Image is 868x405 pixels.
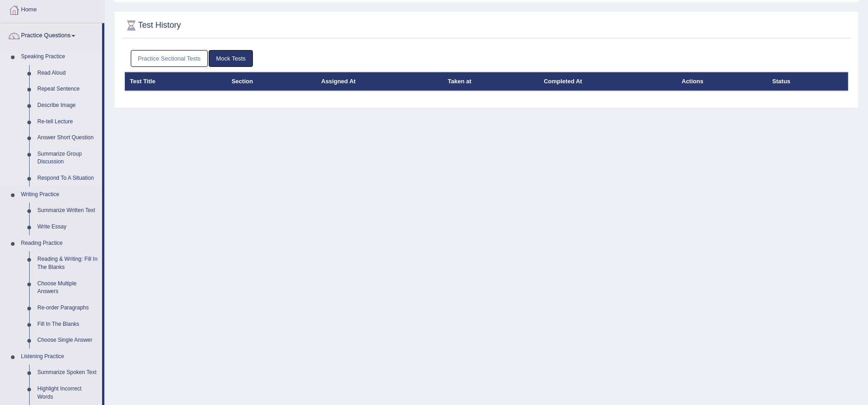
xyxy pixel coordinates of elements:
[33,364,102,381] a: Summarize Spoken Text
[539,72,677,91] th: Completed At
[17,187,102,203] a: Writing Practice
[17,349,102,365] a: Listening Practice
[33,332,102,349] a: Choose Single Answer
[33,81,102,97] a: Repeat Sentence
[17,49,102,65] a: Speaking Practice
[209,50,253,67] a: Mock Tests
[124,19,181,32] h2: Test History
[33,170,102,187] a: Respond To A Situation
[33,219,102,235] a: Write Essay
[33,65,102,81] a: Read Aloud
[33,97,102,114] a: Describe Image
[767,72,848,91] th: Status
[33,114,102,130] a: Re-tell Lecture
[131,50,208,67] a: Practice Sectional Tests
[443,72,539,91] th: Taken at
[316,72,443,91] th: Assigned At
[226,72,316,91] th: Section
[33,202,102,219] a: Summarize Written Text
[33,316,102,333] a: Fill In The Blanks
[33,381,102,405] a: Highlight Incorrect Words
[677,72,767,91] th: Actions
[33,251,102,275] a: Reading & Writing: Fill In The Blanks
[33,130,102,146] a: Answer Short Question
[0,23,102,46] a: Practice Questions
[17,235,102,252] a: Reading Practice
[125,72,227,91] th: Test Title
[33,300,102,316] a: Re-order Paragraphs
[33,276,102,300] a: Choose Multiple Answers
[33,146,102,170] a: Summarize Group Discussion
